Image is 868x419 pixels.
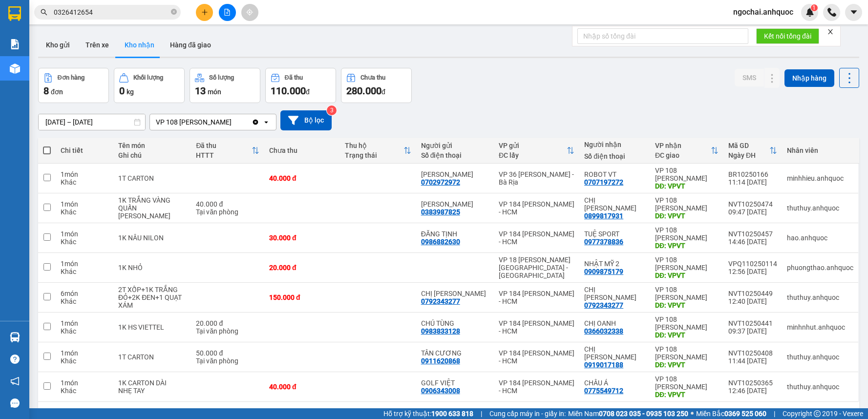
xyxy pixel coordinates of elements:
[306,88,310,96] span: đ
[584,196,645,212] div: CHỊ HÀ
[8,6,21,21] img: logo-vxr
[728,268,777,275] div: 12:56 [DATE]
[39,114,145,130] input: Select a date range.
[728,327,777,335] div: 09:37 [DATE]
[805,8,814,17] img: icon-new-feature
[728,151,769,159] div: Ngày ĐH
[269,174,335,182] div: 40.000 đ
[584,230,645,238] div: TUỆ SPORT
[827,28,834,35] span: close
[78,33,117,57] button: Trên xe
[381,88,385,96] span: đ
[118,387,186,395] div: NHẸ TAY
[360,74,385,81] div: Chưa thu
[728,290,777,297] div: NVT10250449
[499,290,574,305] div: VP 184 [PERSON_NAME] - HCM
[61,319,108,327] div: 1 món
[728,349,777,357] div: NVT10250408
[10,355,20,364] span: question-circle
[269,234,335,242] div: 30.000 đ
[655,167,719,182] div: VP 108 [PERSON_NAME]
[764,31,811,42] span: Kết nối tổng đài
[118,174,186,182] div: 1T CARTON
[584,260,645,268] div: NHẬT MỸ 2
[787,323,853,331] div: minhnhut.anhquoc
[196,142,252,149] div: Đã thu
[728,230,777,238] div: NVT10250457
[650,138,723,164] th: Toggle SortBy
[787,234,853,242] div: hao.anhquoc
[345,142,403,149] div: Thu hộ
[61,170,108,178] div: 1 món
[196,319,259,327] div: 20.000 đ
[421,230,489,238] div: ĐĂNG TỊNH
[584,286,645,301] div: CHỊ VY
[725,6,801,18] span: ngochai.anhquoc
[845,4,862,21] button: caret-down
[728,379,777,387] div: NVT10250365
[209,74,234,81] div: Số lượng
[655,286,719,301] div: VP 108 [PERSON_NAME]
[787,204,853,212] div: thuthuy.anhquoc
[584,170,645,178] div: ROBOT VT
[655,196,719,212] div: VP 108 [PERSON_NAME]
[61,200,108,208] div: 1 món
[127,88,134,96] span: kg
[61,327,108,335] div: Khác
[584,152,645,160] div: Số điện thoại
[196,208,259,216] div: Tại văn phòng
[849,8,858,17] span: caret-down
[10,332,20,342] img: warehouse-icon
[724,410,766,418] strong: 0369 525 060
[421,327,460,335] div: 0983833128
[118,151,186,159] div: Ghi chú
[196,349,259,357] div: 50.000 đ
[269,383,335,391] div: 40.000 đ
[655,361,719,369] div: DĐ: VPVT
[499,151,567,159] div: ĐC lấy
[584,238,623,246] div: 0977378836
[812,4,816,11] span: 1
[61,230,108,238] div: 1 món
[655,375,719,391] div: VP 108 [PERSON_NAME]
[584,327,623,335] div: 0366032338
[728,319,777,327] div: NVT10250441
[728,142,769,149] div: Mã GD
[51,88,63,96] span: đơn
[728,357,777,365] div: 11:44 [DATE]
[43,85,49,97] span: 8
[118,353,186,361] div: 1T CARTON
[196,200,259,208] div: 40.000 đ
[118,264,186,272] div: 1K NHỎ
[577,28,748,44] input: Nhập số tổng đài
[196,4,213,21] button: plus
[499,319,574,335] div: VP 184 [PERSON_NAME] - HCM
[655,142,711,149] div: VP nhận
[584,387,623,395] div: 0775549712
[171,8,177,17] span: close-circle
[61,178,108,186] div: Khác
[61,297,108,305] div: Khác
[568,408,688,419] span: Miền Nam
[421,142,489,149] div: Người gửi
[10,39,20,49] img: solution-icon
[269,293,335,301] div: 150.000 đ
[421,349,489,357] div: TÂN CƯƠNG
[61,268,108,275] div: Khác
[346,85,381,97] span: 280.000
[133,74,163,81] div: Khối lượng
[481,408,482,419] span: |
[38,33,78,57] button: Kho gửi
[811,4,818,11] sup: 1
[61,208,108,216] div: Khác
[728,297,777,305] div: 12:40 [DATE]
[787,264,853,272] div: phuongthao.anhquoc
[728,208,777,216] div: 09:47 [DATE]
[271,85,306,97] span: 110.000
[265,68,336,103] button: Đã thu110.000đ
[61,357,108,365] div: Khác
[787,383,853,391] div: thuthuy.anhquoc
[421,238,460,246] div: 0986882630
[499,142,567,149] div: VP gửi
[728,178,777,186] div: 11:14 [DATE]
